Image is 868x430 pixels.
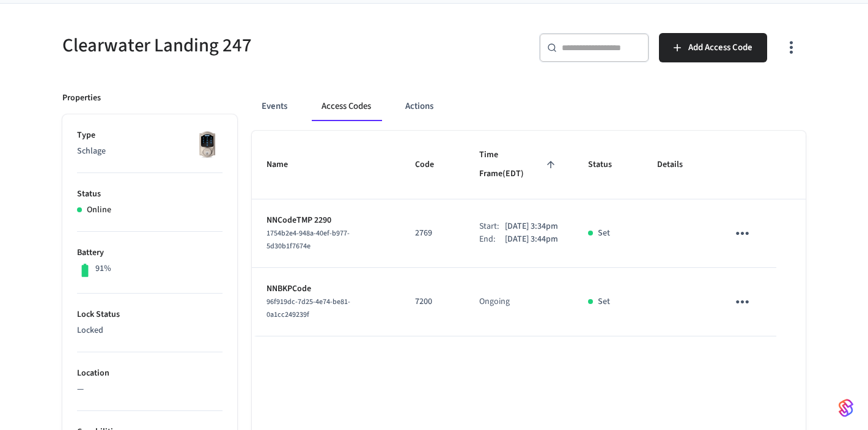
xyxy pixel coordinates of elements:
[77,383,223,396] p: —
[87,204,111,217] p: Online
[77,324,223,337] p: Locked
[479,233,505,246] div: End:
[62,33,427,58] h5: Clearwater Landing 247
[252,92,806,121] div: ant example
[415,227,450,240] p: 2769
[77,308,223,321] p: Lock Status
[395,92,443,121] button: Actions
[657,155,699,174] span: Details
[267,155,304,174] span: Name
[598,295,610,308] p: Set
[505,220,558,233] p: [DATE] 3:34pm
[95,262,111,275] p: 91%
[252,92,297,121] button: Events
[588,155,628,174] span: Status
[267,283,386,295] p: NNBKPCode
[77,145,223,158] p: Schlage
[312,92,381,121] button: Access Codes
[62,92,101,105] p: Properties
[77,129,223,142] p: Type
[479,220,505,233] div: Start:
[688,40,752,56] span: Add Access Code
[267,228,350,251] span: 1754b2e4-948a-40ef-b977-5d30b1f7674e
[415,155,450,174] span: Code
[479,146,559,184] span: Time Frame(EDT)
[659,33,767,62] button: Add Access Code
[415,295,450,308] p: 7200
[598,227,610,240] p: Set
[77,367,223,380] p: Location
[77,247,223,259] p: Battery
[267,214,386,227] p: NNCodeTMP 2290
[465,268,573,336] td: Ongoing
[839,398,853,418] img: SeamLogoGradient.69752ec5.svg
[192,129,223,160] img: Schlage Sense Smart Deadbolt with Camelot Trim, Front
[77,188,223,201] p: Status
[252,131,806,336] table: sticky table
[505,233,558,246] p: [DATE] 3:44pm
[267,297,350,320] span: 96f919dc-7d25-4e74-be81-0a1cc249239f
